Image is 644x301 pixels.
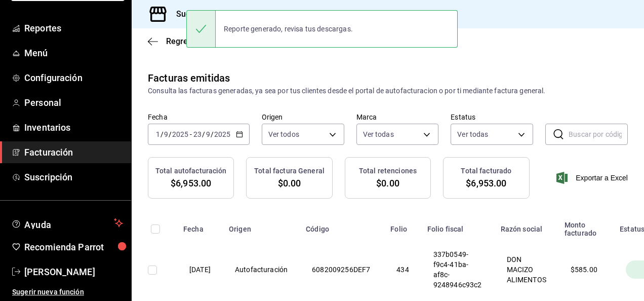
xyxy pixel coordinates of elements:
label: Estatus [451,114,533,121]
span: Menú [24,46,123,60]
span: Recomienda Parrot [24,240,123,254]
span: $0.00 [278,176,301,190]
input: ---- [214,130,231,138]
span: $0.00 [376,176,399,190]
span: / [211,130,214,138]
span: / [169,130,172,138]
label: Marca [356,114,439,121]
span: $6,953.00 [466,176,506,190]
h3: Total autofacturación [155,166,227,176]
span: Configuración [24,71,123,85]
span: Ver todas [363,129,394,139]
th: Origen [223,215,300,237]
span: Inventarios [24,121,123,134]
span: Sugerir nueva función [12,287,123,297]
label: Fecha [148,114,250,121]
span: Reportes [24,21,123,35]
th: Fecha [177,215,223,237]
th: Folio fiscal [421,215,495,237]
h3: Sucursal: [PERSON_NAME] ([PERSON_NAME]) [168,8,345,20]
th: Razón social [495,215,558,237]
span: Ayuda [24,217,110,229]
h3: Total retenciones [359,166,417,176]
input: -- [155,130,160,138]
input: Buscar por código [569,124,628,144]
span: / [160,130,164,138]
div: Facturas emitidas [148,70,230,86]
h3: Total facturado [461,166,511,176]
div: Consulta las facturas generadas, ya sea por tus clientes desde el portal de autofacturacion o por... [148,86,628,96]
label: Origen [262,114,344,121]
button: Regresar [148,36,199,46]
span: - [190,130,192,138]
span: Ver todas [457,129,488,139]
input: ---- [172,130,189,138]
button: Exportar a Excel [558,172,628,184]
span: $6,953.00 [171,176,211,190]
span: Suscripción [24,170,123,184]
span: [PERSON_NAME] [24,265,123,279]
th: Monto facturado [558,215,614,237]
span: Facturación [24,145,123,159]
span: Personal [24,96,123,109]
input: -- [193,130,202,138]
h3: Total factura General [254,166,325,176]
input: -- [164,130,169,138]
span: Ver todos [268,129,299,139]
th: Código [300,215,384,237]
span: / [202,130,205,138]
input: -- [206,130,211,138]
span: Regresar [166,36,199,46]
th: Folio [384,215,421,237]
div: Reporte generado, revisa tus descargas. [216,18,361,40]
